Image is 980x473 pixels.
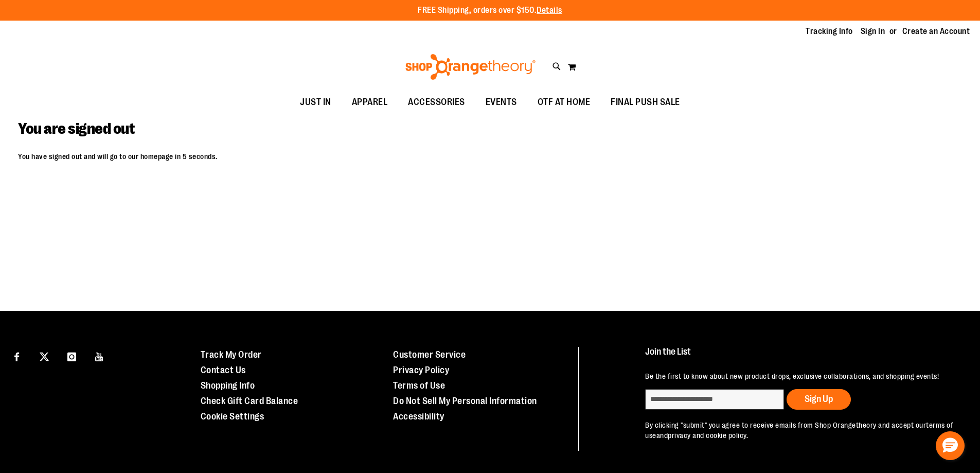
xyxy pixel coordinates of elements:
span: EVENTS [486,91,517,114]
button: Sign Up [787,389,851,410]
p: By clicking "submit" you agree to receive emails from Shop Orangetheory and accept our and [645,420,956,441]
span: ACCESSORIES [408,91,465,114]
p: FREE Shipping, orders over $150. [418,5,562,16]
a: Do Not Sell My Personal Information [393,396,537,406]
h4: Join the List [645,347,956,366]
a: Cookie Settings [201,411,264,422]
a: Tracking Info [806,26,853,37]
a: Customer Service [393,349,466,360]
a: Visit our Instagram page [63,347,81,365]
a: Check Gift Card Balance [201,396,298,406]
a: FINAL PUSH SALE [600,91,690,114]
span: OTF AT HOME [538,91,591,114]
a: Contact Us [201,365,246,375]
a: OTF AT HOME [527,91,601,114]
a: privacy and cookie policy. [668,431,748,440]
button: Hello, have a question? Let’s chat. [936,431,965,460]
span: You are signed out [18,120,134,137]
input: enter email [645,389,784,410]
a: ACCESSORIES [398,91,475,114]
img: Twitter [40,352,49,361]
a: Privacy Policy [393,365,449,375]
a: EVENTS [475,91,527,114]
a: Create an Account [902,26,970,37]
img: Shop Orangetheory [404,54,537,80]
p: Be the first to know about new product drops, exclusive collaborations, and shopping events! [645,371,956,381]
span: APPAREL [352,91,388,114]
a: Track My Order [201,349,262,360]
a: Visit our Facebook page [8,347,26,365]
a: Visit our Youtube page [91,347,109,365]
a: Sign In [861,26,885,37]
span: Sign Up [805,394,833,404]
span: JUST IN [300,91,331,114]
a: APPAREL [342,91,398,114]
a: terms of use [645,421,953,440]
a: JUST IN [290,91,342,114]
span: FINAL PUSH SALE [611,91,680,114]
a: Details [537,6,562,15]
a: Shopping Info [201,380,255,391]
a: Terms of Use [393,380,445,391]
a: Visit our X page [35,347,54,365]
p: You have signed out and will go to our homepage in 5 seconds. [18,151,962,162]
a: Accessibility [393,411,444,422]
